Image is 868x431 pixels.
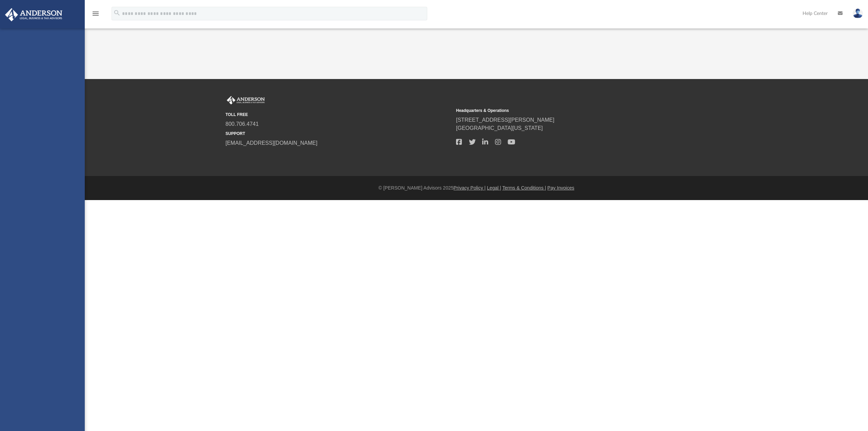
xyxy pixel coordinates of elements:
[456,117,554,123] a: [STREET_ADDRESS][PERSON_NAME]
[456,125,543,131] a: [GEOGRAPHIC_DATA][US_STATE]
[113,9,121,17] i: search
[454,185,486,191] a: Privacy Policy |
[487,185,501,191] a: Legal |
[92,13,100,18] a: menu
[225,131,451,137] small: SUPPORT
[85,184,868,192] div: © [PERSON_NAME] Advisors 2025
[853,8,863,18] img: User Pic
[547,185,574,191] a: Pay Invoices
[225,140,317,146] a: [EMAIL_ADDRESS][DOMAIN_NAME]
[225,96,266,105] img: Anderson Advisors Platinum Portal
[225,121,259,127] a: 800.706.4741
[225,112,451,118] small: TOLL FREE
[92,9,100,18] i: menu
[3,8,64,21] img: Anderson Advisors Platinum Portal
[456,107,682,114] small: Headquarters & Operations
[502,185,546,191] a: Terms & Conditions |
